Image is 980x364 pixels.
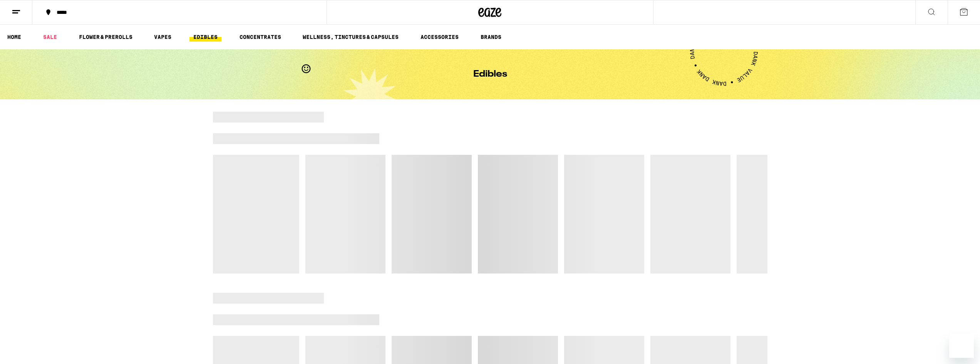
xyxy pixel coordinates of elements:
[417,32,462,42] a: ACCESSORIES
[189,32,221,42] a: EDIBLES
[473,70,507,79] h1: Edibles
[477,32,505,42] a: BRANDS
[949,333,974,358] iframe: Button to launch messaging window
[3,32,25,42] a: HOME
[236,32,285,42] a: CONCENTRATES
[299,32,402,42] a: WELLNESS, TINCTURES & CAPSULES
[150,32,175,42] a: VAPES
[75,32,136,42] a: FLOWER & PREROLLS
[39,32,61,42] a: SALE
